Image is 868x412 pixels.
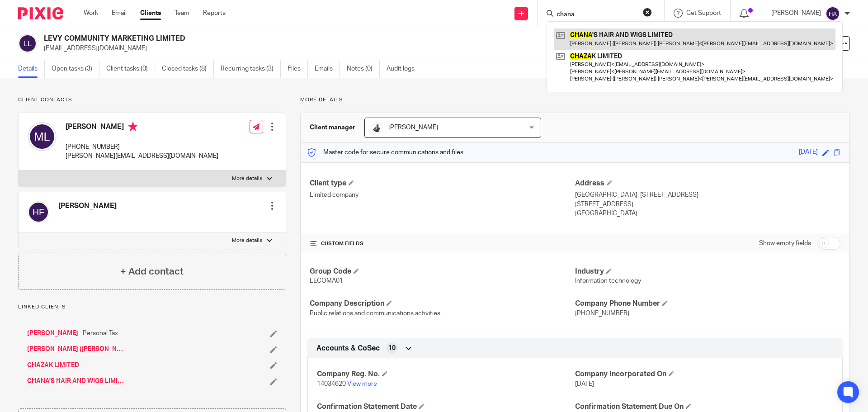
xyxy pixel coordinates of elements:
label: Show empty fields [759,239,811,248]
h4: CUSTOM FIELDS [310,240,575,247]
a: [PERSON_NAME] ([PERSON_NAME]) [PERSON_NAME] [27,345,127,354]
a: Team [175,9,189,18]
p: [GEOGRAPHIC_DATA], [STREET_ADDRESS], [575,190,840,199]
img: svg%3E [826,6,840,21]
img: svg%3E [28,122,57,151]
h2: LEVY COMMUNITY MARKETING LIMITED [44,34,590,43]
h4: [PERSON_NAME] [66,122,218,133]
span: 14034620 [317,381,346,387]
p: [EMAIL_ADDRESS][DOMAIN_NAME] [44,44,727,53]
h4: Group Code [310,267,575,276]
span: [DATE] [575,381,594,387]
p: [PERSON_NAME] [771,9,821,18]
a: Client tasks (0) [106,60,155,78]
p: Master code for secure communications and files [307,148,463,157]
input: Search [556,11,637,19]
a: Audit logs [387,60,421,78]
p: [STREET_ADDRESS] [575,200,840,209]
p: Client contacts [18,96,286,104]
h4: Company Phone Number [575,299,840,308]
a: View more [347,381,377,387]
h4: Address [575,179,840,188]
span: 10 [388,344,396,353]
p: [PHONE_NUMBER] [66,142,218,152]
p: [PERSON_NAME][EMAIL_ADDRESS][DOMAIN_NAME] [66,152,218,161]
p: Limited company [310,190,575,199]
span: Accounts & CoSec [316,344,380,353]
span: Information technology [575,278,641,284]
a: CHANA'S HAIR AND WIGS LIMITED [27,377,127,386]
span: Get Support [686,10,721,16]
p: Linked clients [18,303,286,311]
a: Closed tasks (8) [162,60,214,78]
img: svg%3E [28,201,49,223]
h4: Company Description [310,299,575,308]
img: AWPHOTO_EXPERTEYE_060.JPG [372,122,382,133]
h4: Client type [310,179,575,188]
h4: Confirmation Statement Due On [575,402,833,412]
img: Pixie [18,7,63,19]
a: Details [18,60,45,78]
h3: Client manager [310,123,355,132]
span: Public relations and communications activities [310,310,440,317]
a: CHAZAK LIMITED [27,361,79,370]
a: Work [84,9,98,18]
a: Email [112,9,127,18]
p: More details [232,175,262,182]
a: Emails [315,60,340,78]
p: More details [232,237,262,244]
span: LECOMA01 [310,278,343,284]
h4: Confirmation Statement Date [317,402,575,412]
span: [PHONE_NUMBER] [575,310,629,317]
h4: [PERSON_NAME] [58,201,117,211]
h4: Company Incorporated On [575,369,833,379]
img: svg%3E [18,34,37,53]
a: Reports [203,9,226,18]
a: Clients [140,9,161,18]
h4: Industry [575,267,840,276]
a: Recurring tasks (3) [221,60,281,78]
a: [PERSON_NAME] [27,329,78,338]
div: [DATE] [799,147,818,158]
h4: + Add contact [120,265,184,279]
p: More details [300,96,850,104]
p: [GEOGRAPHIC_DATA] [575,209,840,218]
button: Clear [643,8,652,17]
a: Open tasks (3) [52,60,99,78]
i: Primary [128,122,137,131]
span: Personal Tax [83,329,118,338]
a: Files [288,60,308,78]
a: Notes (0) [347,60,380,78]
span: [PERSON_NAME] [388,124,438,131]
h4: Company Reg. No. [317,369,575,379]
